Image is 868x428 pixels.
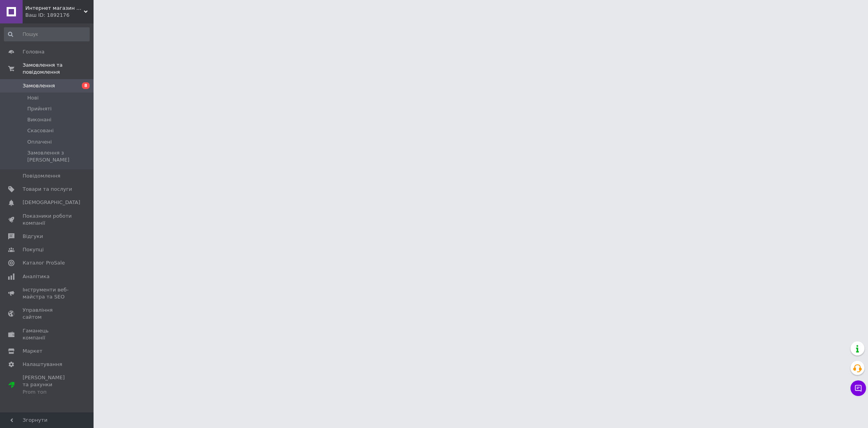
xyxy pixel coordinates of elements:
span: Замовлення [23,82,55,89]
span: Маркет [23,348,42,355]
span: Налаштування [23,361,62,368]
span: Замовлення з [PERSON_NAME] [27,149,89,163]
span: Скасовані [27,127,54,134]
div: Prom топ [23,389,72,396]
span: Интернет магазин электроники "2SIMKA" [25,5,84,12]
span: Оплачені [27,139,52,146]
span: [DEMOGRAPHIC_DATA] [23,199,80,206]
span: Каталог ProSale [23,259,65,266]
span: Нові [27,94,39,101]
span: Гаманець компанії [23,327,72,341]
span: Покупці [23,246,44,253]
span: Аналітика [23,273,49,280]
span: Інструменти веб-майстра та SEO [23,286,72,300]
div: Ваш ID: 1892176 [25,12,94,19]
span: Товари та послуги [23,186,72,193]
span: Відгуки [23,233,43,240]
span: Управління сайтом [23,307,72,321]
span: 8 [82,82,90,89]
span: Замовлення та повідомлення [23,62,94,76]
span: Головна [23,48,44,55]
span: Виконані [27,116,51,123]
span: [PERSON_NAME] та рахунки [23,374,72,396]
button: Чат з покупцем [850,380,866,396]
span: Прийняті [27,105,51,112]
input: Пошук [4,27,90,41]
span: Показники роботи компанії [23,213,72,227]
span: Повідомлення [23,172,60,179]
